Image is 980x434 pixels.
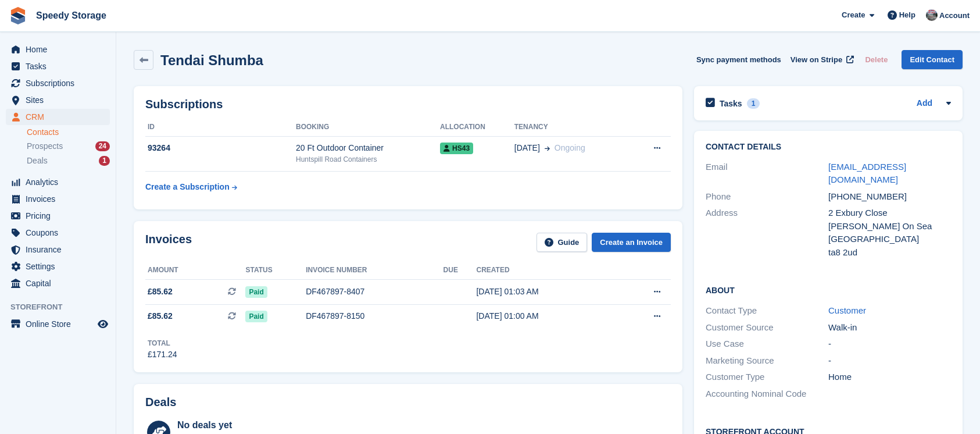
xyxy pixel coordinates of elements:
[706,354,828,368] div: Marketing Source
[6,225,110,241] a: menu
[6,208,110,224] a: menu
[27,141,63,152] span: Prospects
[27,140,110,152] a: Prospects 24
[828,233,951,246] div: [GEOGRAPHIC_DATA]
[828,220,951,233] div: [PERSON_NAME] On Sea
[706,284,951,296] h2: About
[828,371,951,384] div: Home
[145,396,176,409] h2: Deals
[706,304,828,318] div: Contact Type
[306,261,443,280] th: Invoice number
[6,109,110,125] a: menu
[148,338,177,348] div: Total
[791,54,842,66] span: View on Stripe
[26,316,95,332] span: Online Store
[828,321,951,335] div: Walk-in
[514,142,540,154] span: [DATE]
[555,143,585,152] span: Ongoing
[440,143,473,154] span: HS43
[902,50,963,69] a: Edit Contact
[145,118,296,137] th: ID
[26,41,95,58] span: Home
[828,190,951,204] div: [PHONE_NUMBER]
[786,50,856,69] a: View on Stripe
[828,337,951,351] div: -
[6,191,110,207] a: menu
[592,233,671,252] a: Create an Invoice
[828,354,951,368] div: -
[26,241,95,258] span: Insurance
[706,207,828,259] div: Address
[6,275,110,291] a: menu
[6,92,110,108] a: menu
[440,118,514,137] th: Allocation
[296,154,440,165] div: Huntspill Road Containers
[145,181,230,193] div: Create a Subscription
[245,261,306,280] th: Status
[747,98,760,109] div: 1
[939,10,970,22] span: Account
[6,58,110,74] a: menu
[9,7,27,24] img: stora-icon-8386f47178a22dfd0bd8f6a31ec36ba5ce8667c1dd55bd0f319d3a0aa187defe.svg
[26,225,95,241] span: Coupons
[306,310,443,322] div: DF467897-8150
[148,286,173,298] span: £85.62
[706,143,951,152] h2: Contact Details
[26,109,95,125] span: CRM
[10,301,116,313] span: Storefront
[306,286,443,298] div: DF467897-8407
[706,190,828,204] div: Phone
[860,50,892,69] button: Delete
[26,275,95,291] span: Capital
[145,98,671,111] h2: Subscriptions
[6,41,110,58] a: menu
[917,97,932,111] a: Add
[537,233,588,252] a: Guide
[27,155,110,167] a: Deals 1
[145,142,296,154] div: 93264
[26,258,95,275] span: Settings
[99,156,110,166] div: 1
[26,208,95,224] span: Pricing
[145,176,237,198] a: Create a Subscription
[26,191,95,207] span: Invoices
[26,174,95,190] span: Analytics
[720,98,742,109] h2: Tasks
[26,58,95,74] span: Tasks
[842,9,865,21] span: Create
[828,162,906,185] a: [EMAIL_ADDRESS][DOMAIN_NAME]
[476,286,616,298] div: [DATE] 01:03 AM
[245,311,267,322] span: Paid
[96,317,110,331] a: Preview store
[706,161,828,187] div: Email
[706,371,828,384] div: Customer Type
[706,387,828,401] div: Accounting Nominal Code
[148,310,173,322] span: £85.62
[6,258,110,275] a: menu
[926,9,938,21] img: Dan Jackson
[31,6,111,25] a: Speedy Storage
[27,127,110,138] a: Contacts
[145,233,192,252] h2: Invoices
[706,321,828,335] div: Customer Source
[26,92,95,108] span: Sites
[899,9,915,21] span: Help
[26,75,95,91] span: Subscriptions
[706,337,828,351] div: Use Case
[160,52,263,68] h2: Tendai Shumba
[296,118,440,137] th: Booking
[476,310,616,322] div: [DATE] 01:00 AM
[828,207,951,220] div: 2 Exbury Close
[6,316,110,332] a: menu
[828,305,866,315] a: Customer
[148,348,177,361] div: £171.24
[296,142,440,154] div: 20 Ft Outdoor Container
[6,174,110,190] a: menu
[95,141,110,151] div: 24
[6,241,110,258] a: menu
[514,118,631,137] th: Tenancy
[6,75,110,91] a: menu
[696,50,781,69] button: Sync payment methods
[145,261,245,280] th: Amount
[245,286,267,298] span: Paid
